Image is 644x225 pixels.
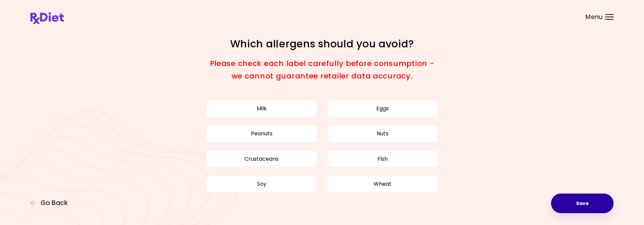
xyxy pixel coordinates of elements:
[586,14,603,20] span: Menu
[551,194,614,213] button: Save
[30,12,64,24] img: RxDiet
[327,125,438,142] button: Nuts
[327,151,438,167] button: Fish
[327,176,438,193] button: Wheat
[41,199,68,207] span: Go Back
[206,125,317,142] button: Peanuts
[206,176,317,193] button: Soy
[210,58,434,81] span: Please check each label carefully before consumption - we cannot guarantee retailer data accuracy.
[206,151,317,167] button: Crustaceans
[327,100,438,117] button: Eggs
[30,199,71,207] button: Go Back
[206,100,317,117] button: Milk
[204,37,440,50] h1: Which allergens should you avoid?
